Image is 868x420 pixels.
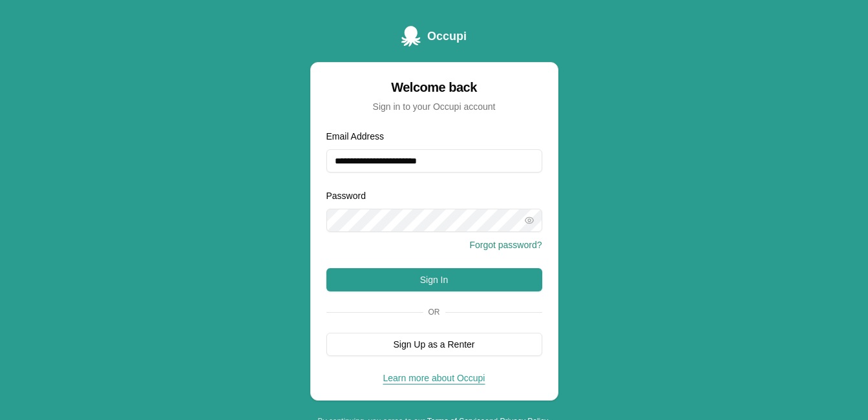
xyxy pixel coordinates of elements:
button: Sign In [326,268,542,291]
a: Occupi [401,26,467,47]
div: Sign in to your Occupi account [326,100,542,113]
button: Forgot password? [469,238,542,251]
label: Password [326,191,366,201]
span: Or [423,307,445,317]
div: Welcome back [326,78,542,96]
a: Learn more about Occupi [383,373,485,383]
label: Email Address [326,131,384,142]
span: Occupi [427,27,467,45]
button: Sign Up as a Renter [326,333,542,356]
